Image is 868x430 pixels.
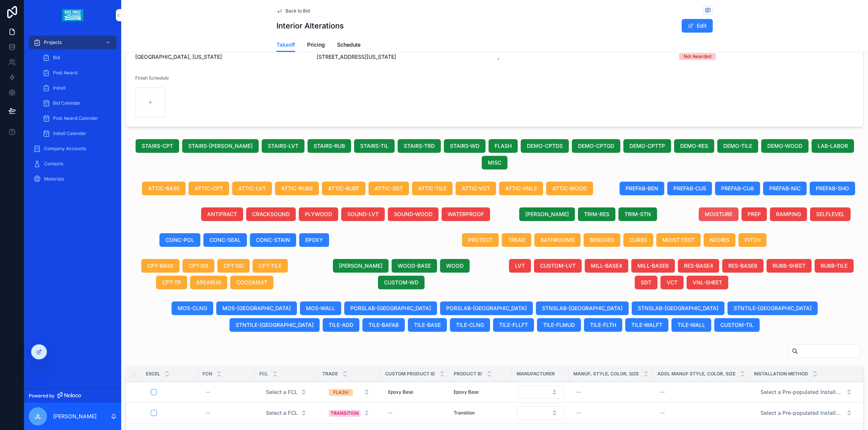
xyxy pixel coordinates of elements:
[519,207,575,221] button: [PERSON_NAME]
[162,279,181,286] span: CPT-TP
[812,139,854,153] button: LAB-LABOR
[322,406,376,420] a: Select Button
[38,66,117,80] a: Post Award
[770,207,807,221] button: RAMPING
[337,41,361,49] span: Schedule
[141,259,180,273] button: CPT-BASE
[590,236,614,244] span: BENCHES
[816,210,845,218] span: SELFLEVEL
[230,276,273,289] button: COCOAMAT
[728,262,757,270] span: RES-BASE6
[502,233,531,247] button: TREAD
[203,233,247,247] button: CONC-SEAL
[350,304,431,312] span: PORSLAB-[GEOGRAPHIC_DATA]
[182,139,259,153] button: STAIRS-[PERSON_NAME]
[238,185,266,192] span: ATTIC-LVT
[576,389,581,395] div: --
[207,210,237,218] span: ANTIFRACT
[705,210,732,218] span: MOISTURE
[660,410,665,416] div: --
[29,393,55,399] span: Powered by
[542,304,623,312] span: STNSLAB-[GEOGRAPHIC_DATA]
[537,318,581,332] button: TILE-FLMUD
[631,259,675,273] button: MILL-BASE6
[305,210,332,218] span: PLYWOOD
[44,176,64,182] span: Materials
[543,321,575,329] span: TILE-FLMUD
[678,321,705,329] span: TILE-WALL
[767,142,802,150] span: DEMO-WOOD
[368,182,409,195] button: ATTIC-SDT
[687,276,728,289] button: VNL-SHEET
[300,301,341,315] button: MOS-WALL
[517,385,564,399] a: Select Button
[337,38,361,53] a: Schedule
[585,259,628,273] button: MILL-BASE4
[505,185,537,192] span: ATTIC-VNLS
[322,385,376,399] a: Select Button
[392,259,437,273] button: WOOD-BASE
[448,210,484,218] span: WATERPROOF
[260,406,313,420] button: Select Button
[667,279,678,286] span: VCT
[317,53,492,61] span: [STREET_ADDRESS][US_STATE]
[517,406,564,419] button: Select Button
[631,321,662,329] span: TILE-WALFT
[268,142,298,150] span: STAIRS-LVT
[276,38,295,52] a: Takeoff
[307,38,325,53] a: Pricing
[715,182,760,195] button: PREFAB-CU8
[347,210,379,218] span: SOUND-LVT
[217,259,250,273] button: CPT-GD
[44,39,62,46] span: Projects
[189,182,229,195] button: ATTIC-CPT
[398,139,441,153] button: STAIRS-TRD
[657,386,745,398] a: --
[810,182,855,195] button: PREFAB-SHO
[38,81,117,95] a: Install
[362,318,405,332] button: TILE-BAFAB
[148,185,180,192] span: ATTIC-BASE
[172,301,213,315] button: MOS-CLNG
[468,236,493,244] span: PROTECT
[515,262,525,270] span: LVT
[308,139,351,153] button: STAIRS-RUB
[276,41,295,49] span: Takeoff
[656,233,701,247] button: MOIST-TEST
[142,142,173,150] span: STAIRS-CPT
[385,371,435,377] span: Custom Product ID
[618,207,657,221] button: TRIM-STN
[540,262,576,270] span: CUSTOM-LVT
[456,182,496,195] button: ATTIC-VCT
[24,30,121,196] div: scrollable content
[693,279,722,286] span: VNL-SHEET
[637,262,669,270] span: MILL-BASE6
[450,318,490,332] button: TILE-CLNG
[624,210,651,218] span: TRIM-STN
[572,139,620,153] button: DEMO-CPTGD
[156,276,187,289] button: CPT-TP
[388,410,393,416] div: --
[454,410,507,416] a: Transition
[256,236,290,244] span: CONC-STAIN
[253,259,288,273] button: CPT-TILE
[629,142,665,150] span: DEMO-CPTTP
[398,262,431,270] span: WOOD-BASE
[760,388,843,396] span: Select a Pre-populated Installation Method
[816,185,849,192] span: PREFAB-SHO
[623,139,671,153] button: DEMO-CPTTP
[385,407,445,419] a: --
[521,139,569,153] button: DEMO-CPTDS
[147,262,173,270] span: CPT-BASE
[673,185,706,192] span: PREFAB-CU5
[38,127,117,140] a: Install Calendar
[408,318,447,332] button: TILE-BASE
[738,233,767,247] button: PITCH
[322,182,365,195] button: ATTIC-RUBT
[378,276,425,289] button: CUSTOM-WD
[722,259,763,273] button: RES-BASE6
[314,142,345,150] span: STAIRS-RUB
[684,53,711,60] div: Not Awarded
[206,389,210,395] div: --
[29,36,117,49] a: Projects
